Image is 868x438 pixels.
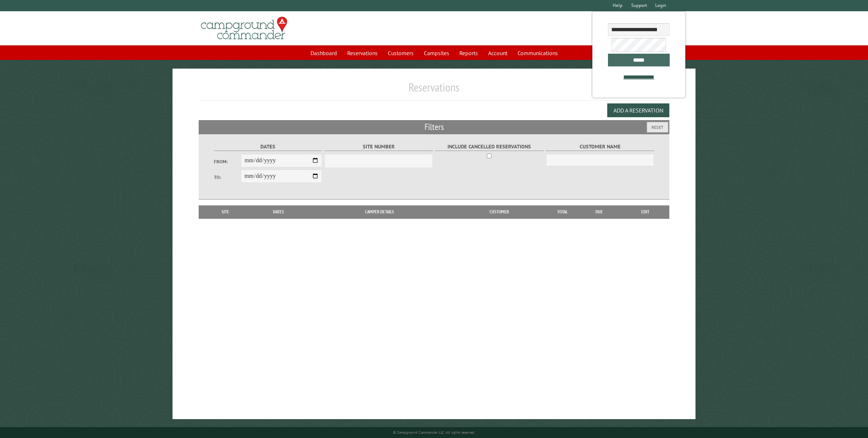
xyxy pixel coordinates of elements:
a: Account [484,46,512,60]
small: © Campground Commander LLC. All rights reserved. [393,430,475,435]
label: To: [214,174,241,181]
label: From: [214,158,241,165]
a: Dashboard [306,46,341,60]
th: Site [202,205,248,218]
h2: Filters [199,120,670,134]
th: Customer [450,205,548,218]
th: Edit [622,205,670,218]
label: Site Number [324,143,433,151]
label: Include Cancelled Reservations [435,143,543,151]
th: Due [577,205,622,218]
h1: Reservations [199,80,670,100]
button: Reset [647,122,668,132]
th: Dates [248,205,309,218]
label: Customer Name [546,143,654,151]
a: Customers [384,46,418,60]
button: Add a Reservation [607,103,669,117]
a: Reservations [343,46,382,60]
a: Reports [455,46,482,60]
a: Campsites [419,46,454,60]
th: Total [548,205,577,218]
label: Dates [214,143,322,151]
img: Campground Commander [199,14,289,42]
a: Communications [513,46,562,60]
th: Camper Details [309,205,450,218]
